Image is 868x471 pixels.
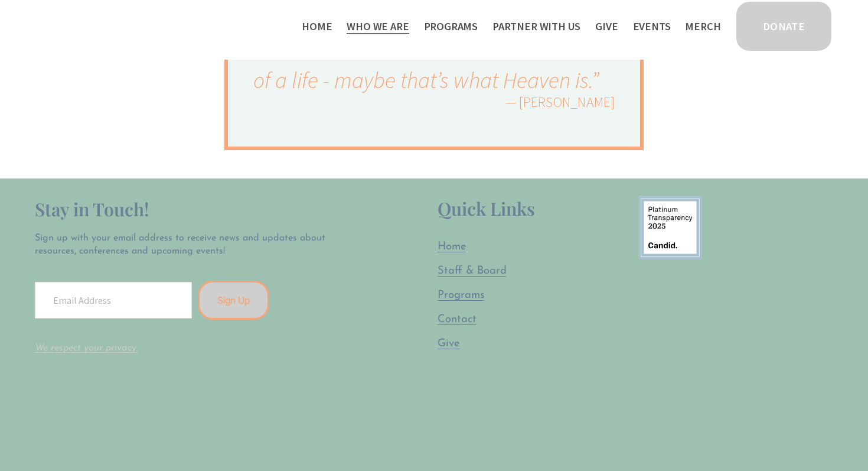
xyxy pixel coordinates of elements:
span: Quick Links [438,196,535,220]
a: Merch [685,17,720,36]
img: 9878580 [638,196,702,259]
a: folder dropdown [347,17,409,36]
button: Sign Up [198,281,269,320]
a: folder dropdown [492,17,580,36]
a: Programs [438,288,485,303]
input: Email Address [35,282,192,319]
h2: Stay in Touch! [35,196,364,222]
figcaption: — [PERSON_NAME] [253,95,615,110]
span: Who We Are [347,18,409,35]
a: Give [595,17,618,36]
a: folder dropdown [424,17,478,36]
span: Sign Up [217,294,250,306]
span: Give [438,338,460,349]
a: Contact [438,312,477,327]
span: Programs [438,290,485,301]
span: Programs [424,18,478,35]
a: Events [633,17,671,36]
a: We respect your privacy. [35,343,138,353]
span: Home [438,241,466,252]
p: Sign up with your email address to receive news and updates about resources, conferences and upco... [35,232,364,258]
a: Staff & Board [438,264,507,279]
span: Partner With Us [492,18,580,35]
span: Staff & Board [438,265,507,277]
a: Home [438,239,466,255]
span: “ [253,37,261,65]
a: Give [438,336,460,352]
blockquote: The connections we make in the course of a life - maybe that’s what Heaven is. [253,37,615,95]
span: Contact [438,314,477,325]
span: ” [591,66,599,94]
a: Home [302,17,332,36]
